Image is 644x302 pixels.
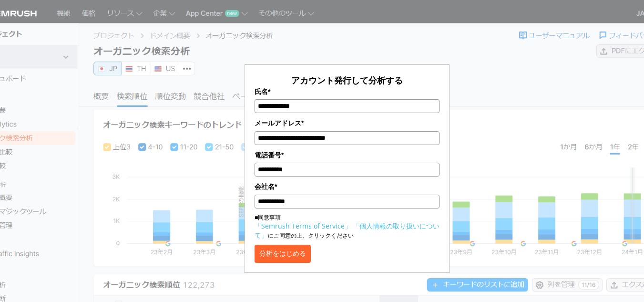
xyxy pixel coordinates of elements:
label: 電話番号* [255,150,440,160]
label: メールアドレス* [255,118,440,128]
a: 「個人情報の取り扱いについて」 [255,221,440,240]
p: ■同意事項 にご同意の上、クリックください [255,213,440,240]
a: 「Semrush Terms of Service」 [255,221,351,230]
button: 分析をはじめる [255,245,311,263]
span: アカウント発行して分析する [291,74,403,86]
